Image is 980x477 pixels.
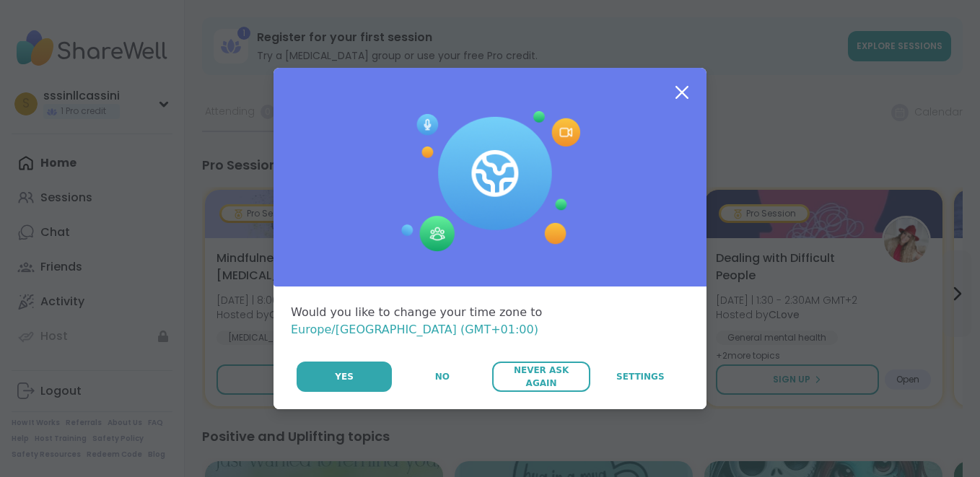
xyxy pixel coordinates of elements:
span: Europe/[GEOGRAPHIC_DATA] (GMT+01:00) [291,323,538,336]
span: Yes [335,370,354,383]
img: Session Experience [400,111,580,253]
div: Would you like to change your time zone to [291,304,689,338]
span: Never Ask Again [499,364,582,390]
button: Yes [297,362,392,392]
span: No [435,370,450,383]
button: Never Ask Again [492,362,590,392]
button: No [393,362,491,392]
a: Settings [592,362,689,392]
span: Settings [616,370,665,383]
